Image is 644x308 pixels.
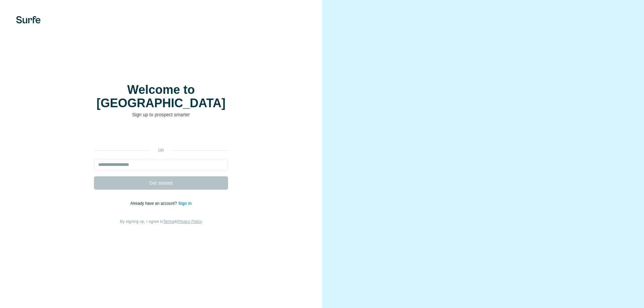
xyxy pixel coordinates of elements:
[16,16,41,23] img: Surfe's logo
[178,201,192,206] a: Sign in
[94,111,228,118] p: Sign up to prospect smarter
[120,219,202,224] span: By signing up, I agree to &
[91,128,231,143] iframe: To enrich screen reader interactions, please activate Accessibility in Grammarly extension settings
[177,219,202,224] a: Privacy Policy
[94,83,228,110] h1: Welcome to [GEOGRAPHIC_DATA]
[150,147,172,153] p: or
[163,219,174,224] a: Terms
[130,201,178,206] span: Already have an account?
